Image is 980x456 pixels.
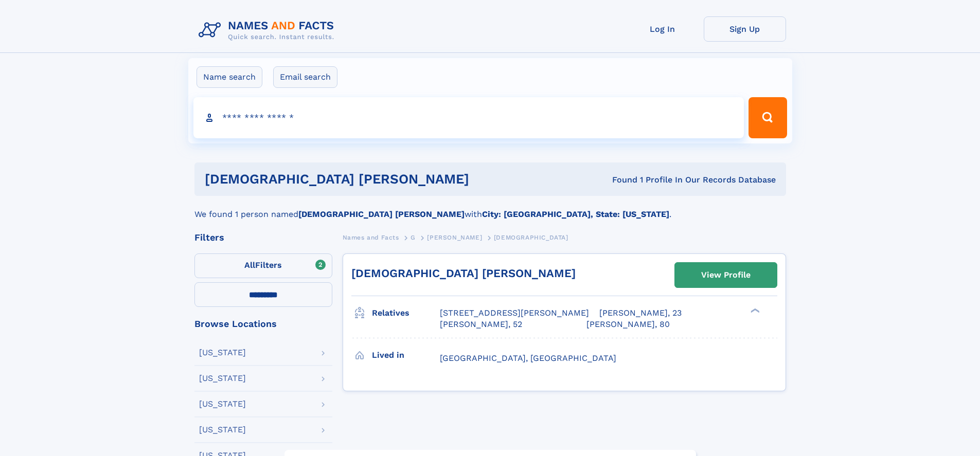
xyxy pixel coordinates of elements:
a: G [411,231,416,244]
div: [US_STATE] [199,426,246,434]
div: View Profile [701,263,751,287]
div: [US_STATE] [199,374,246,382]
div: [US_STATE] [199,349,246,357]
a: [PERSON_NAME], 80 [586,319,670,330]
label: Filters [194,253,332,278]
a: Log In [621,16,704,42]
h3: Lived in [372,346,440,364]
label: Email search [273,66,337,88]
div: Found 1 Profile In Our Records Database [541,174,776,186]
img: Logo Names and Facts [194,16,343,44]
a: Sign Up [704,16,786,42]
a: [PERSON_NAME], 23 [599,307,682,319]
span: All [244,260,255,270]
div: ❯ [748,307,760,314]
div: We found 1 person named with . [194,196,786,221]
a: View Profile [675,263,777,287]
a: [PERSON_NAME], 52 [440,319,522,330]
button: Search Button [749,97,787,138]
span: [PERSON_NAME] [427,234,482,241]
a: [PERSON_NAME] [427,231,482,244]
span: G [411,234,416,241]
b: [DEMOGRAPHIC_DATA] [PERSON_NAME] [298,209,465,219]
a: [DEMOGRAPHIC_DATA] [PERSON_NAME] [351,267,576,280]
h1: [DEMOGRAPHIC_DATA] [PERSON_NAME] [205,173,541,186]
label: Name search [197,66,262,88]
div: [US_STATE] [199,400,246,408]
a: Names and Facts [343,231,399,244]
span: [GEOGRAPHIC_DATA], [GEOGRAPHIC_DATA] [440,353,616,363]
div: Browse Locations [194,319,332,329]
a: [STREET_ADDRESS][PERSON_NAME] [440,307,589,319]
h3: Relatives [372,304,440,322]
b: City: [GEOGRAPHIC_DATA], State: [US_STATE] [482,209,669,219]
input: search input [193,97,744,138]
div: Filters [194,233,332,242]
span: [DEMOGRAPHIC_DATA] [494,234,568,241]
